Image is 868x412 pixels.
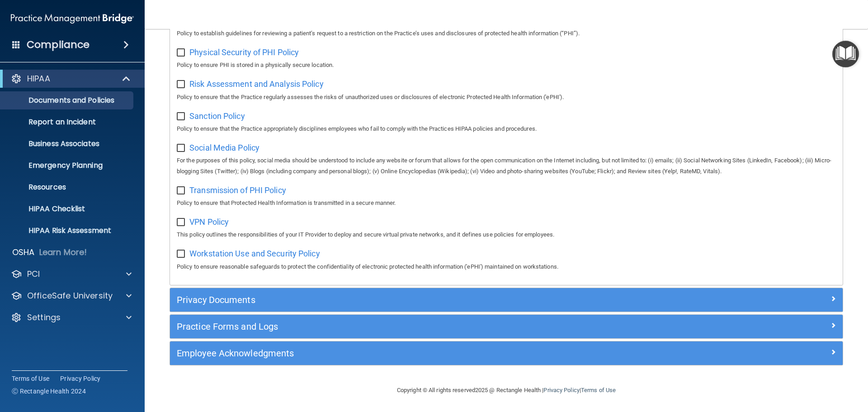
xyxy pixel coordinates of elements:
[189,47,299,57] span: Physical Security of PHI Policy
[11,269,132,279] a: PCI
[11,9,134,28] img: PMB logo
[6,161,129,170] p: Emergency Planning
[177,319,836,334] a: Practice Forms and Logs
[177,123,836,134] p: Policy to ensure that the Practice appropriately disciplines employees who fail to comply with th...
[543,387,579,393] a: Privacy Policy
[6,139,129,148] p: Business Associates
[11,290,132,301] a: OfficeSafe University
[189,217,229,227] span: VPN Policy
[6,204,129,213] p: HIPAA Checklist
[27,38,90,51] h4: Compliance
[177,92,836,103] p: Policy to ensure that the Practice regularly assesses the risks of unauthorized uses or disclosur...
[581,387,616,393] a: Terms of Use
[6,118,129,127] p: Report an Incident
[177,346,836,360] a: Employee Acknowledgments
[177,155,836,177] p: For the purposes of this policy, social media should be understood to include any website or foru...
[832,41,859,67] button: Open Resource Center
[177,198,836,208] p: Policy to ensure that Protected Health Information is transmitted in a secure manner.
[189,79,324,89] span: Risk Assessment and Analysis Policy
[12,374,49,383] a: Terms of Use
[60,374,101,383] a: Privacy Policy
[27,73,50,84] p: HIPAA
[189,143,259,152] span: Social Media Policy
[27,269,40,279] p: PCI
[177,295,668,305] h5: Privacy Documents
[341,376,671,405] div: Copyright © All rights reserved 2025 @ Rectangle Health | |
[6,96,129,105] p: Documents and Policies
[177,348,668,358] h5: Employee Acknowledgments
[6,183,129,192] p: Resources
[712,348,857,384] iframe: Drift Widget Chat Controller
[11,312,132,323] a: Settings
[6,226,129,235] p: HIPAA Risk Assessment
[177,293,836,307] a: Privacy Documents
[177,261,836,272] p: Policy to ensure reasonable safeguards to protect the confidentiality of electronic protected hea...
[27,312,61,323] p: Settings
[189,111,245,121] span: Sanction Policy
[177,28,836,39] p: Policy to establish guidelines for reviewing a patient’s request to a restriction on the Practice...
[39,247,87,258] p: Learn More!
[12,387,86,396] span: Ⓒ Rectangle Health 2024
[177,60,836,71] p: Policy to ensure PHI is stored in a physically secure location.
[11,73,131,84] a: HIPAA
[27,290,113,301] p: OfficeSafe University
[177,229,836,240] p: This policy outlines the responsibilities of your IT Provider to deploy and secure virtual privat...
[12,247,35,258] p: OSHA
[189,249,320,258] span: Workstation Use and Security Policy
[189,185,286,195] span: Transmission of PHI Policy
[177,322,668,331] h5: Practice Forms and Logs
